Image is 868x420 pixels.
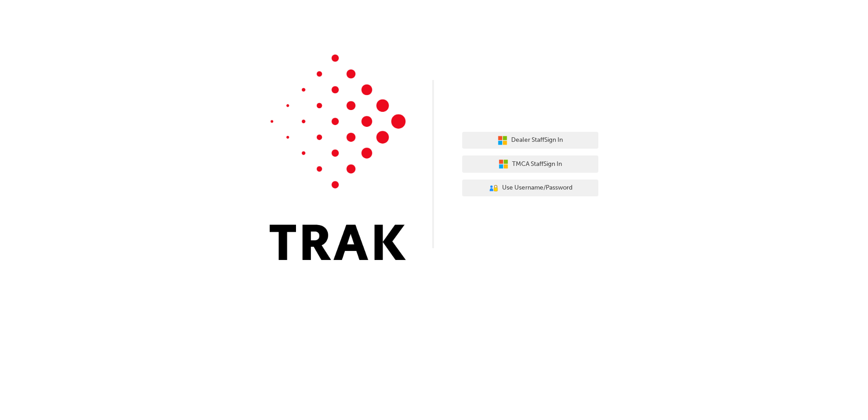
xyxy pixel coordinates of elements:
span: TMCA Staff Sign In [512,159,562,170]
img: Trak [270,55,406,260]
span: Dealer Staff Sign In [511,135,563,145]
span: Use Username/Password [502,183,572,193]
button: Use Username/Password [462,180,598,197]
button: TMCA StaffSign In [462,155,598,173]
button: Dealer StaffSign In [462,132,598,149]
